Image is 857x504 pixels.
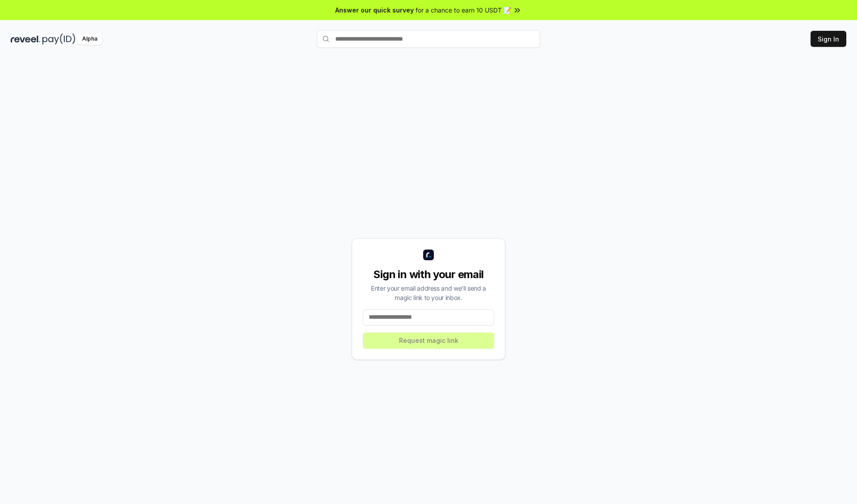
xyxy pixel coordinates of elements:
span: Answer our quick survey [335,5,414,15]
img: reveel_dark [11,33,41,45]
button: Sign In [811,31,846,47]
div: Alpha [77,33,102,45]
div: Enter your email address and we’ll send a magic link to your inbox. [363,283,494,302]
img: logo_small [423,250,434,260]
div: Sign in with your email [363,267,494,282]
img: pay_id [42,33,75,45]
span: for a chance to earn 10 USDT 📝 [416,5,511,15]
